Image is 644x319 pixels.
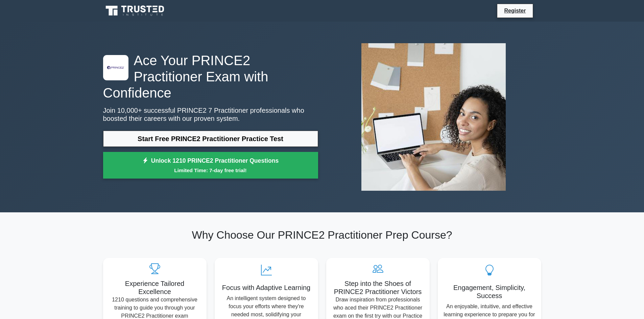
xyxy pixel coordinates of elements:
[220,284,313,292] h5: Focus with Adaptive Learning
[103,229,541,241] h2: Why Choose Our PRINCE2 Practitioner Prep Course?
[103,52,318,101] h1: Ace Your PRINCE2 Practitioner Exam with Confidence
[103,131,318,147] a: Start Free PRINCE2 Practitioner Practice Test
[103,152,318,179] a: Unlock 1210 PRINCE2 Practitioner QuestionsLimited Time: 7-day free trial!
[112,166,310,174] small: Limited Time: 7-day free trial!
[103,106,318,123] p: Join 10,000+ successful PRINCE2 7 Practitioner professionals who boosted their careers with our p...
[109,280,201,296] h5: Experience Tailored Excellence
[332,280,424,296] h5: Step into the Shoes of PRINCE2 Practitioner Victors
[500,6,530,15] a: Register
[443,284,536,300] h5: Engagement, Simplicity, Success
